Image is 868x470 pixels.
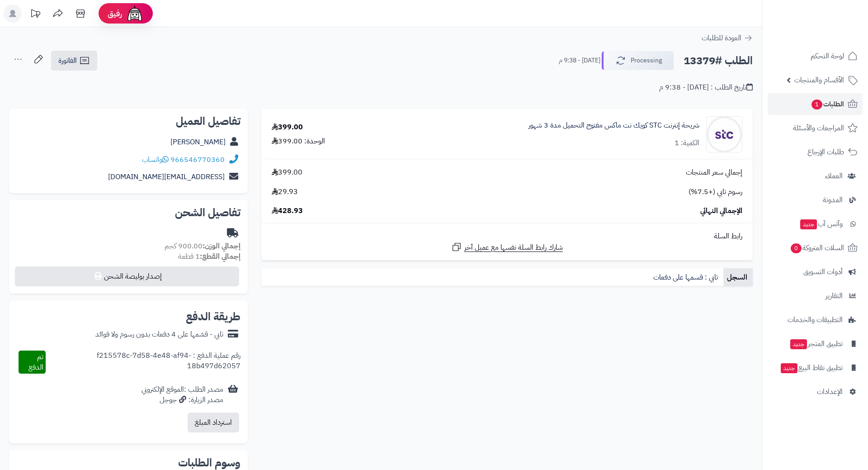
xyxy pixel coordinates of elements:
[702,33,741,43] span: العودة للطلبات
[781,363,797,373] span: جديد
[451,242,563,253] a: شارك رابط السلة نفسها مع عميل آخر
[16,207,241,218] h2: تفاصيل الشحن
[826,290,843,302] span: التقارير
[684,52,753,70] h2: الطلب #13379
[689,187,742,197] span: رسوم تابي (+7.5%)
[811,98,844,110] span: الطلبات
[95,329,223,340] div: تابي - قسّمها على 4 دفعات بدون رسوم ولا فوائد
[768,141,863,163] a: طلبات الإرجاع
[51,51,97,71] a: الفاتورة
[768,213,863,235] a: وآتس آبجديد
[800,219,817,229] span: جديد
[165,241,241,252] small: 900.00 كجم
[768,381,863,403] a: الإعدادات
[768,285,863,307] a: التقارير
[16,116,241,127] h2: تفاصيل العميل
[559,56,600,65] small: [DATE] - 9:38 م
[768,261,863,283] a: أدوات التسويق
[823,194,843,206] span: المدونة
[272,136,325,147] div: الوحدة: 399.00
[793,122,844,134] span: المراجعات والأسئلة
[659,82,753,93] div: تاريخ الطلب : [DATE] - 9:38 م
[170,137,226,147] a: [PERSON_NAME]
[811,100,822,109] span: 1
[15,266,239,286] button: إصدار بوليصة الشحن
[825,170,843,182] span: العملاء
[768,93,863,115] a: الطلبات1
[272,187,298,197] span: 29.93
[188,413,239,432] button: استرداد المبلغ
[794,74,844,86] span: الأقسام والمنتجات
[791,243,802,253] span: 0
[142,395,223,405] div: مصدر الزيارة: جوجل
[203,241,241,252] strong: إجمالي الوزن:
[58,55,77,66] span: الفاتورة
[702,33,753,43] a: العودة للطلبات
[799,218,843,230] span: وآتس آب
[768,357,863,379] a: تطبيق نقاط البيعجديد
[788,313,843,326] span: التطبيقات والخدمات
[686,167,742,178] span: إجمالي سعر المنتجات
[142,154,169,165] a: واتساب
[789,337,843,350] span: تطبيق المتجر
[464,242,563,253] span: شارك رابط السلة نفسها مع عميل آخر
[602,51,674,70] button: Processing
[142,385,223,405] div: مصدر الطلب :الموقع الإلكتروني
[272,167,302,178] span: 399.00
[46,351,241,374] div: رقم عملية الدفع : f215578c-7d58-4e48-af94-18b497d62057
[803,266,843,278] span: أدوات التسويق
[265,231,749,242] div: رابط السلة
[272,206,303,216] span: 428.93
[24,5,47,25] a: تحديثات المنصة
[170,154,225,165] a: 966546770360
[108,171,225,182] a: [EMAIL_ADDRESS][DOMAIN_NAME]
[768,309,863,331] a: التطبيقات والخدمات
[790,242,844,254] span: السلات المتروكة
[700,206,742,216] span: الإجمالي النهائي
[817,385,843,398] span: الإعدادات
[707,116,742,152] img: 1674765483-WhatsApp%20Image%202023-01-26%20at%2011.37.29%20PM-90x90.jpeg
[807,146,844,158] span: طلبات الإرجاع
[200,251,241,262] strong: إجمالي القطع:
[768,165,863,187] a: العملاء
[528,120,699,131] a: شريحة إنترنت STC كويك نت ماكس مفتوح التحميل مدة 3 شهور
[28,351,43,373] span: تم الدفع
[790,339,807,349] span: جديد
[675,138,699,148] div: الكمية: 1
[723,268,753,286] a: السجل
[780,361,843,374] span: تطبيق نقاط البيع
[768,189,863,211] a: المدونة
[811,50,844,62] span: لوحة التحكم
[768,45,863,67] a: لوحة التحكم
[768,117,863,139] a: المراجعات والأسئلة
[186,311,241,322] h2: طريقة الدفع
[768,237,863,259] a: السلات المتروكة0
[108,8,122,19] span: رفيق
[16,457,241,468] h2: وسوم الطلبات
[650,268,723,286] a: تابي : قسمها على دفعات
[768,333,863,355] a: تطبيق المتجرجديد
[272,122,303,133] div: 399.00
[178,251,241,262] small: 1 قطعة
[126,5,144,23] img: ai-face.png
